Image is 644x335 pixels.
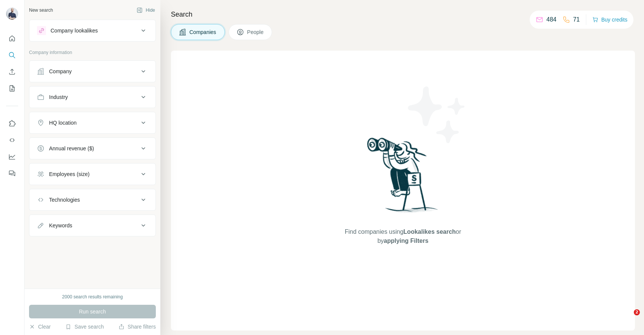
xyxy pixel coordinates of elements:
[6,82,18,95] button: My lists
[49,145,94,152] div: Annual revenue ($)
[6,65,18,79] button: Enrich CSV
[546,15,556,24] p: 484
[618,309,636,327] iframe: Intercom live chat
[49,196,80,204] div: Technologies
[6,8,18,20] img: Avatar
[6,48,18,62] button: Search
[131,5,160,16] button: Hide
[62,293,123,300] div: 2000 search results remaining
[6,150,18,164] button: Dashboard
[49,93,68,101] div: Industry
[49,68,72,75] div: Company
[592,14,627,25] button: Buy credits
[6,167,18,180] button: Feedback
[29,165,155,183] button: Employees (size)
[29,139,155,157] button: Annual revenue ($)
[49,170,89,178] div: Employees (size)
[6,32,18,45] button: Quick start
[49,222,72,229] div: Keywords
[403,228,456,235] span: Lookalikes search
[573,15,580,24] p: 71
[634,309,640,315] span: 2
[364,136,442,220] img: Surfe Illustration - Woman searching with binoculars
[118,323,156,330] button: Share filters
[29,216,155,235] button: Keywords
[29,88,155,106] button: Industry
[171,9,635,20] h4: Search
[29,323,51,330] button: Clear
[247,28,264,36] span: People
[384,238,428,244] span: applying Filters
[6,117,18,130] button: Use Surfe on LinkedIn
[189,28,217,36] span: Companies
[51,27,98,34] div: Company lookalikes
[65,323,104,330] button: Save search
[6,133,18,147] button: Use Surfe API
[49,119,77,127] div: HQ location
[29,62,155,80] button: Company
[29,22,155,40] button: Company lookalikes
[29,191,155,209] button: Technologies
[343,227,463,245] span: Find companies using or by
[29,114,155,132] button: HQ location
[29,7,53,14] div: New search
[29,49,156,56] p: Company information
[403,81,471,149] img: Surfe Illustration - Stars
